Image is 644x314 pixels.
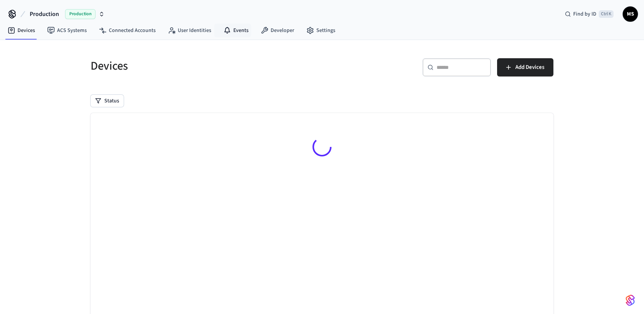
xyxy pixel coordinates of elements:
a: Events [217,24,255,37]
button: Status [91,95,124,107]
h5: Devices [91,58,317,74]
img: SeamLogoGradient.69752ec5.svg [626,294,635,306]
span: Ctrl K [599,10,614,18]
a: Settings [300,24,341,37]
button: Add Devices [497,58,553,77]
button: MS [623,6,638,22]
a: Devices [2,24,41,37]
div: Find by IDCtrl K [559,7,620,21]
a: Connected Accounts [93,24,162,37]
span: Production [65,9,96,19]
span: MS [623,7,637,21]
span: Find by ID [573,10,596,18]
a: User Identities [162,24,217,37]
a: ACS Systems [41,24,93,37]
span: Production [30,10,59,19]
a: Developer [255,24,300,37]
span: Add Devices [515,62,544,72]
